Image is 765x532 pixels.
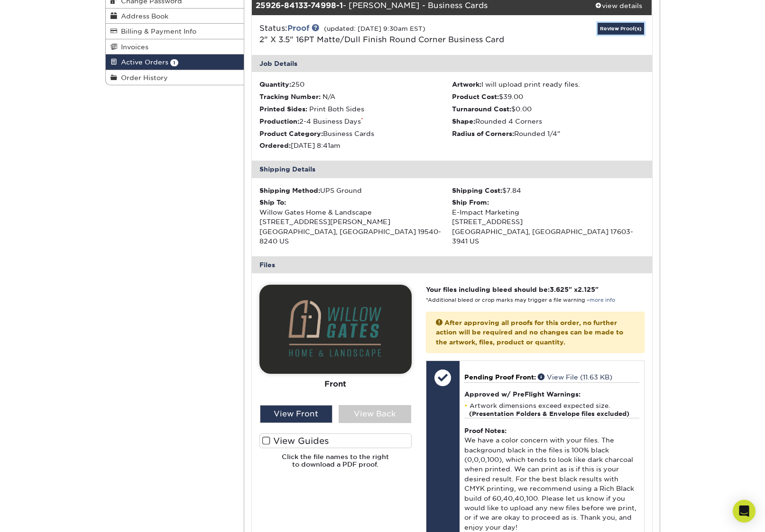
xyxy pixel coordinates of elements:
[117,58,168,66] span: Active Orders
[117,43,148,51] span: Invoices
[170,59,178,66] span: 1
[452,117,645,126] li: Rounded 4 Corners
[117,74,168,81] span: Order History
[452,198,489,206] strong: Ship From:
[464,427,507,434] strong: Proof Notes:
[452,186,645,195] div: $7.84
[252,55,652,72] div: Job Details
[452,129,645,138] li: Rounded 1/4"
[538,373,612,381] a: View File (11.63 KB)
[259,93,321,100] strong: Tracking Number:
[259,142,291,149] strong: Ordered:
[259,130,323,137] strong: Product Category:
[452,92,645,101] li: $39.00
[259,81,291,88] strong: Quantity:
[259,117,452,126] li: 2-4 Business Days
[452,104,645,114] li: $0.00
[464,373,536,381] span: Pending Proof Front:
[550,286,569,293] span: 3.625
[452,198,645,246] div: E-Impact Marketing [STREET_ADDRESS] [GEOGRAPHIC_DATA], [GEOGRAPHIC_DATA] 17603-3941 US
[259,105,307,113] strong: Printed Sides:
[452,130,514,137] strong: Radius of Corners:
[106,39,244,54] a: Invoices
[469,410,629,417] strong: (Presentation Folders & Envelope files excluded)
[598,23,644,35] a: Review Proof(s)
[585,1,652,10] div: view details
[323,93,335,100] span: N/A
[106,54,244,70] a: Active Orders 1
[426,286,599,293] strong: Your files including bleed should be: " x "
[452,93,499,100] strong: Product Cost:
[287,24,309,33] a: Proof
[259,35,504,44] a: 2" X 3.5" 16PT Matte/Dull Finish Round Corner Business Card
[259,433,412,448] label: View Guides
[259,141,452,150] li: [DATE] 8:41am
[259,198,286,206] strong: Ship To:
[106,24,244,39] a: Billing & Payment Info
[464,402,639,418] li: Artwork dimensions exceed expected size.
[452,187,502,194] strong: Shipping Cost:
[324,25,425,32] small: (updated: [DATE] 9:30am EST)
[339,405,411,423] div: View Back
[252,256,652,273] div: Files
[259,374,412,395] div: Front
[252,23,518,45] div: Status:
[436,319,623,346] strong: After approving all proofs for this order, no further action will be required and no changes can ...
[452,81,481,88] strong: Artwork:
[259,129,452,138] li: Business Cards
[260,405,332,423] div: View Front
[452,80,645,89] li: I will upload print ready files.
[259,198,452,246] div: Willow Gates Home & Landscape [STREET_ADDRESS][PERSON_NAME] [GEOGRAPHIC_DATA], [GEOGRAPHIC_DATA] ...
[117,27,196,35] span: Billing & Payment Info
[733,500,756,523] div: Open Intercom Messenger
[256,1,343,10] strong: 25926-84133-74998-1
[464,390,639,398] h4: Approved w/ PreFlight Warnings:
[106,70,244,85] a: Order History
[578,286,595,293] span: 2.125
[452,117,475,125] strong: Shape:
[259,187,320,194] strong: Shipping Method:
[259,186,452,195] div: UPS Ground
[309,105,364,113] span: Print Both Sides
[259,453,412,476] h6: Click the file names to the right to download a PDF proof.
[106,9,244,24] a: Address Book
[590,297,615,303] a: more info
[426,297,615,303] small: *Additional bleed or crop marks may trigger a file warning –
[259,117,299,125] strong: Production:
[452,105,511,113] strong: Turnaround Cost:
[117,12,168,20] span: Address Book
[259,80,452,89] li: 250
[252,161,652,178] div: Shipping Details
